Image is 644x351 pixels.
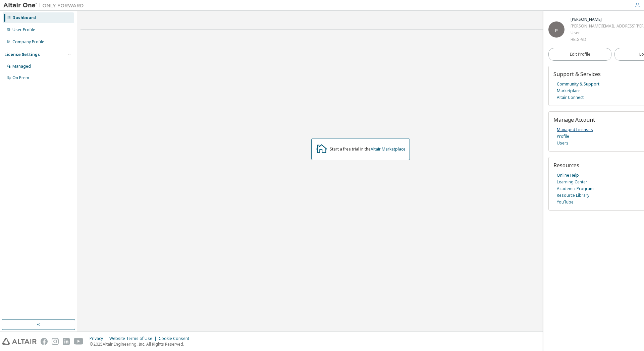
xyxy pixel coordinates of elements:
img: facebook.svg [41,338,48,345]
div: Website Terms of Use [109,336,159,341]
img: Altair One [3,2,87,9]
span: Manage Account [553,116,595,123]
div: On Prem [12,75,29,80]
div: License Settings [4,52,40,57]
a: Managed Licenses [557,126,593,133]
a: Users [557,140,569,147]
a: Resource Library [557,192,589,199]
a: Academic Program [557,185,594,192]
a: Altair Marketplace [371,146,406,152]
span: p [555,27,558,33]
a: Marketplace [557,87,581,94]
span: Support & Services [553,70,601,78]
div: Managed [12,64,31,69]
span: Edit Profile [570,52,590,57]
a: YouTube [557,199,574,206]
p: © 2025 Altair Engineering, Inc. All Rights Reserved. [90,341,193,347]
div: Cookie Consent [159,336,193,341]
img: altair_logo.svg [2,338,37,345]
div: Dashboard [12,15,36,20]
div: Start a free trial in the [330,147,406,152]
span: Resources [553,162,579,169]
div: Privacy [90,336,109,341]
div: User Profile [12,27,35,33]
a: Edit Profile [548,48,611,61]
a: Community & Support [557,81,599,87]
a: Learning Center [557,179,587,185]
a: Online Help [557,172,579,179]
img: youtube.svg [74,338,84,345]
a: Profile [557,133,569,140]
a: Altair Connect [557,94,584,101]
img: linkedin.svg [63,338,70,345]
img: instagram.svg [52,338,59,345]
div: Company Profile [12,39,44,45]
